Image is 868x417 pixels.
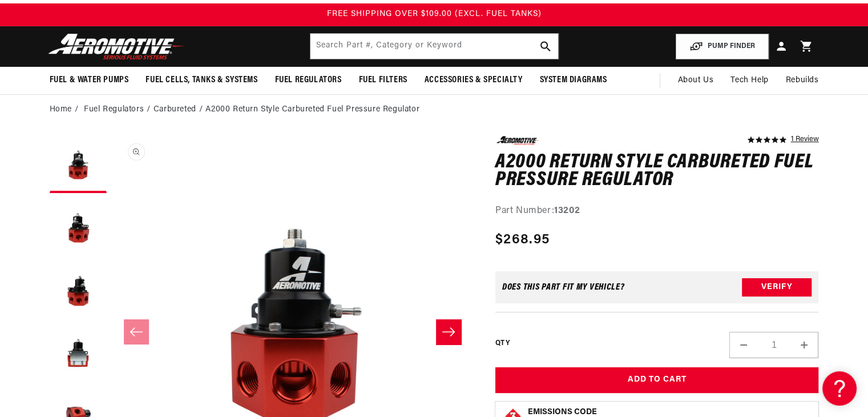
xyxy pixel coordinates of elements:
a: Home [50,103,72,116]
span: Accessories & Specialty [425,74,523,86]
button: PUMP FINDER [676,34,769,59]
a: About Us [669,67,722,94]
label: QTY [495,339,510,348]
summary: System Diagrams [531,67,616,94]
button: Verify [742,278,812,296]
strong: Emissions Code [528,408,597,416]
input: Search by Part Number, Category or Keyword [310,34,558,59]
summary: Fuel Cells, Tanks & Systems [137,67,266,94]
span: System Diagrams [540,74,607,86]
div: Part Number: [495,204,819,219]
button: Slide right [436,319,461,344]
span: Fuel & Water Pumps [50,74,129,86]
div: Does This part fit My vehicle? [502,283,625,292]
li: Carbureted [154,103,206,116]
summary: Rebuilds [777,67,827,94]
span: Tech Help [730,74,768,87]
button: Slide left [124,319,149,344]
button: Load image 3 in gallery view [50,262,107,319]
img: Aeromotive [45,33,188,60]
button: Load image 4 in gallery view [50,324,107,382]
summary: Fuel Regulators [267,67,350,94]
button: Add to Cart [495,367,819,393]
nav: breadcrumbs [50,103,819,116]
summary: Accessories & Specialty [416,67,531,94]
button: search button [533,34,558,59]
summary: Fuel Filters [350,67,416,94]
span: FREE SHIPPING OVER $109.00 (EXCL. FUEL TANKS) [327,10,542,18]
summary: Tech Help [722,67,777,94]
span: Rebuilds [786,74,819,87]
li: A2000 Return Style Carbureted Fuel Pressure Regulator [205,103,419,116]
li: Fuel Regulators [84,103,154,116]
button: Load image 1 in gallery view [50,136,107,193]
span: Fuel Regulators [275,74,342,86]
h1: A2000 Return Style Carbureted Fuel Pressure Regulator [495,154,819,190]
strong: 13202 [554,206,580,215]
span: $268.95 [495,230,550,250]
summary: Fuel & Water Pumps [41,67,138,94]
a: 1 reviews [790,136,818,144]
button: Load image 2 in gallery view [50,199,107,256]
span: Fuel Cells, Tanks & Systems [146,74,257,86]
span: Fuel Filters [359,74,407,86]
span: About Us [677,76,713,85]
